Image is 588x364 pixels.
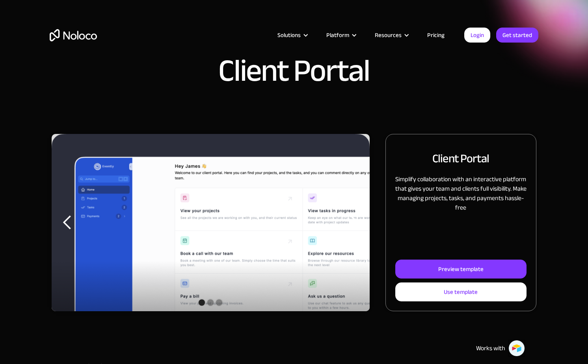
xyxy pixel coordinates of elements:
[438,264,484,274] div: Preview template
[50,29,97,41] a: home
[52,134,370,311] div: carousel
[375,30,402,40] div: Resources
[417,30,454,40] a: Pricing
[476,344,505,353] div: Works with
[432,150,489,167] h2: Client Portal
[277,30,301,40] div: Solutions
[52,134,83,311] div: previous slide
[207,299,214,306] div: Show slide 2 of 3
[218,55,370,87] h1: Client Portal
[338,134,370,311] div: next slide
[508,340,525,357] img: Airtable
[395,282,527,301] a: Use template
[326,30,349,40] div: Platform
[316,30,365,40] div: Platform
[268,30,316,40] div: Solutions
[52,134,370,311] div: 1 of 3
[365,30,417,40] div: Resources
[444,287,478,297] div: Use template
[464,28,490,43] a: Login
[199,299,205,306] div: Show slide 1 of 3
[496,28,538,43] a: Get started
[395,175,527,212] p: Simplify collaboration with an interactive platform that gives your team and clients full visibil...
[395,260,527,279] a: Preview template
[216,299,222,306] div: Show slide 3 of 3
